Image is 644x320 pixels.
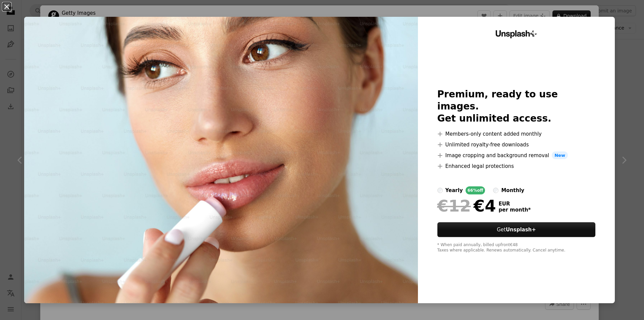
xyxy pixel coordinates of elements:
[501,186,524,194] div: monthly
[445,186,463,194] div: yearly
[437,242,596,253] div: * When paid annually, billed upfront €48 Taxes where applicable. Renews automatically. Cancel any...
[506,227,536,233] strong: Unsplash+
[437,197,496,215] div: €4
[437,197,471,215] span: €12
[437,130,596,138] li: Members-only content added monthly
[437,151,596,159] li: Image cropping and background removal
[552,151,568,159] span: New
[493,188,498,193] input: monthly
[466,186,485,194] div: 66% off
[437,162,596,170] li: Enhanced legal protections
[437,141,596,149] li: Unlimited royalty-free downloads
[437,222,596,237] button: GetUnsplash+
[499,207,531,213] span: per month *
[437,188,443,193] input: yearly66%off
[499,201,531,207] span: EUR
[437,88,596,125] h2: Premium, ready to use images. Get unlimited access.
